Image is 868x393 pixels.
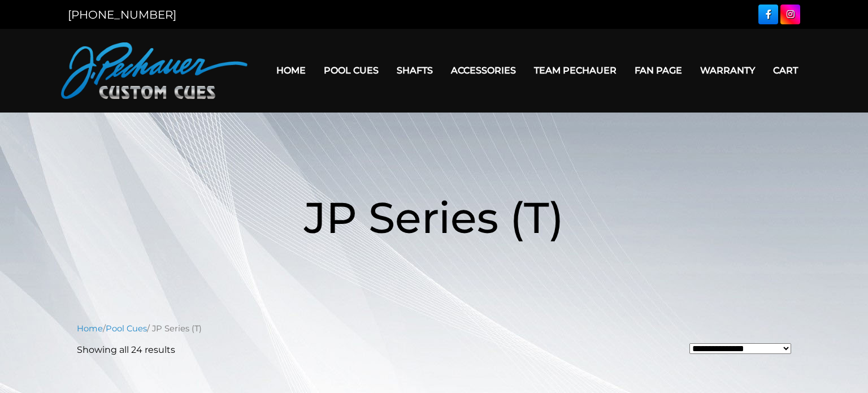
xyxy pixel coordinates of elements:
nav: Breadcrumb [77,322,791,335]
a: Team Pechauer [525,56,626,85]
a: Shafts [388,56,442,85]
p: Showing all 24 results [77,343,175,357]
a: Fan Page [626,56,691,85]
a: Home [77,323,103,334]
select: Shop order [689,343,791,354]
a: Pool Cues [315,56,388,85]
a: [PHONE_NUMBER] [68,8,176,21]
a: Cart [764,56,807,85]
a: Accessories [442,56,525,85]
span: JP Series (T) [304,191,564,244]
a: Pool Cues [106,323,147,334]
a: Warranty [691,56,764,85]
img: Pechauer Custom Cues [61,42,248,99]
a: Home [267,56,315,85]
